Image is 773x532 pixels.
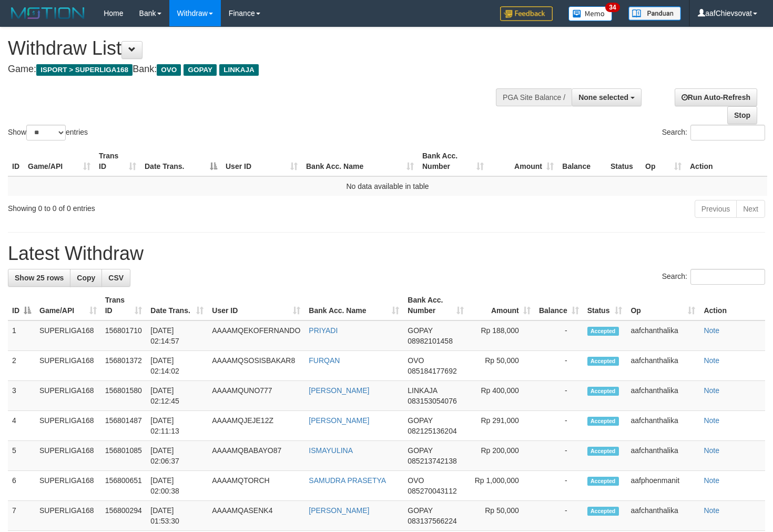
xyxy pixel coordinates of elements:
[736,200,765,218] a: Next
[704,476,719,485] a: Note
[35,411,101,441] td: SUPERLIGA168
[641,146,686,176] th: Op: activate to sort column ascending
[146,411,208,441] td: [DATE] 02:11:13
[704,356,719,365] a: Note
[8,269,70,287] a: Show 25 rows
[304,290,403,320] th: Bank Acc. Name: activate to sort column ascending
[408,337,453,345] span: Copy 08982101458 to clipboard
[418,146,488,176] th: Bank Acc. Number: activate to sort column ascending
[403,290,468,320] th: Bank Acc. Number: activate to sort column ascending
[704,506,719,515] a: Note
[727,106,757,124] a: Stop
[626,381,699,411] td: aafchanthalika
[8,199,314,214] div: Showing 0 to 0 of 0 entries
[606,146,641,176] th: Status
[468,441,534,471] td: Rp 200,000
[8,146,24,176] th: ID
[408,457,456,465] span: Copy 085213742138 to clipboard
[558,146,606,176] th: Balance
[408,446,432,455] span: GOPAY
[662,125,765,140] label: Search:
[157,64,181,76] span: OVO
[146,351,208,381] td: [DATE] 02:14:02
[686,146,767,176] th: Action
[662,269,765,285] label: Search:
[408,386,437,395] span: LINKAJA
[146,501,208,531] td: [DATE] 01:53:30
[468,501,534,531] td: Rp 50,000
[408,517,456,525] span: Copy 083137566224 to clipboard
[468,381,534,411] td: Rp 400,000
[8,64,505,75] h4: Game: Bank:
[408,487,456,495] span: Copy 085270043112 to clipboard
[535,501,583,531] td: -
[35,441,101,471] td: SUPERLIGA168
[8,243,765,264] h1: Latest Withdraw
[408,367,456,375] span: Copy 085184177692 to clipboard
[408,416,432,425] span: GOPAY
[578,93,628,102] span: None selected
[77,274,95,282] span: Copy
[208,320,304,351] td: AAAAMQEKOFERNANDO
[572,88,642,106] button: None selected
[535,290,583,320] th: Balance: activate to sort column ascending
[101,441,147,471] td: 156801085
[35,290,101,320] th: Game/API: activate to sort column ascending
[8,381,35,411] td: 3
[704,386,719,395] a: Note
[24,146,95,176] th: Game/API: activate to sort column ascending
[35,320,101,351] td: SUPERLIGA168
[208,381,304,411] td: AAAAMQUNO777
[8,441,35,471] td: 5
[626,471,699,501] td: aafphoenmanit
[309,386,369,395] a: [PERSON_NAME]
[101,411,147,441] td: 156801487
[8,411,35,441] td: 4
[8,38,505,59] h1: Withdraw List
[468,471,534,501] td: Rp 1,000,000
[101,471,147,501] td: 156800651
[704,326,719,335] a: Note
[36,64,133,76] span: ISPORT > SUPERLIGA168
[309,416,369,425] a: [PERSON_NAME]
[309,506,369,515] a: [PERSON_NAME]
[695,200,737,218] a: Previous
[146,441,208,471] td: [DATE] 02:06:37
[704,416,719,425] a: Note
[587,387,619,396] span: Accepted
[496,88,572,106] div: PGA Site Balance /
[35,381,101,411] td: SUPERLIGA168
[302,146,418,176] th: Bank Acc. Name: activate to sort column ascending
[8,351,35,381] td: 2
[626,411,699,441] td: aafchanthalika
[309,356,340,365] a: FURQAN
[587,507,619,516] span: Accepted
[35,501,101,531] td: SUPERLIGA168
[208,351,304,381] td: AAAAMQSOSISBAKAR8
[535,441,583,471] td: -
[101,320,147,351] td: 156801710
[184,64,217,76] span: GOPAY
[221,146,302,176] th: User ID: activate to sort column ascending
[101,351,147,381] td: 156801372
[468,351,534,381] td: Rp 50,000
[309,326,338,335] a: PRIYADI
[208,411,304,441] td: AAAAMQJEJE12Z
[690,125,765,140] input: Search:
[587,447,619,456] span: Accepted
[208,471,304,501] td: AAAAMQTORCH
[95,146,140,176] th: Trans ID: activate to sort column ascending
[699,290,765,320] th: Action
[8,320,35,351] td: 1
[140,146,221,176] th: Date Trans.: activate to sort column descending
[568,6,613,21] img: Button%20Memo.svg
[690,269,765,285] input: Search:
[108,274,124,282] span: CSV
[208,501,304,531] td: AAAAMQASENK4
[587,327,619,336] span: Accepted
[219,64,259,76] span: LINKAJA
[101,290,147,320] th: Trans ID: activate to sort column ascending
[8,290,35,320] th: ID: activate to sort column descending
[535,320,583,351] td: -
[8,176,767,196] td: No data available in table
